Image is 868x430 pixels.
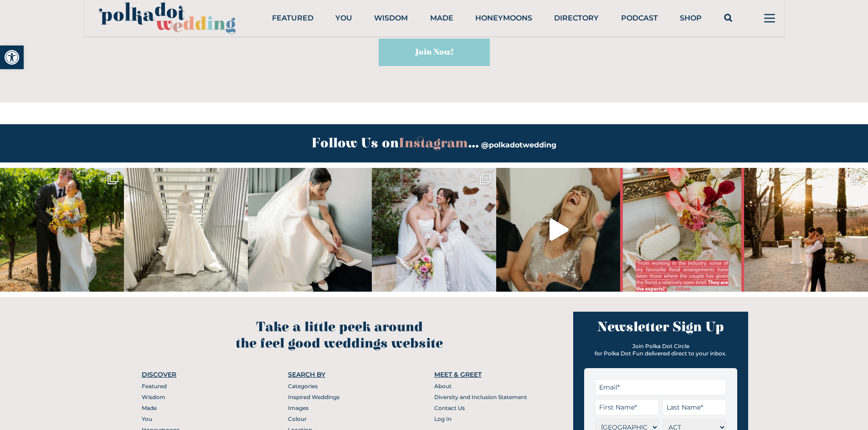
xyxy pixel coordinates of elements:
[744,168,868,292] a: Clone
[374,14,408,22] a: Wisdom
[620,168,744,292] img: The secret to truly stunning weddings is trusting the experts you’ve chosen to bring your vision ...
[288,383,318,390] a: Categories
[372,168,496,292] img: “Make it as intimate as you can in however that looks to you.” – @Jess.courtney_ @liz__sharpe & @...
[434,370,537,379] h3: Meet & Greet
[744,168,868,292] img: The brief? Tuscan wedding magic.⁠ ⁠ The location? Feathertop Winery, right in the heart of Region...
[496,168,620,292] a: Play
[430,14,453,22] a: Made
[248,168,372,292] img: Your wedding day isn’t just about the future; it’s also about honouring the past. One of the most...
[663,399,726,415] input: Last Name*
[554,14,599,22] a: Directory
[372,168,496,292] a: Clone
[481,141,556,149] a: @polkadotwedding
[142,405,157,411] a: Made
[272,14,313,22] a: Featured
[124,168,248,292] img: Milla Nova's latest collection 'Pearl of the Season' has just arrived in Australia! 🦪 Looking for...
[584,343,737,350] div: Join Polka Dot Circle
[584,350,737,357] div: for Polka Dot Fun delivered direct to your inbox.
[99,2,236,35] img: PolkaDotWedding.svg
[142,383,167,390] a: Featured
[434,394,527,400] a: Diversity and Inclusion Statement
[142,394,165,400] a: Wisdom
[399,136,468,151] span: Instagram
[680,14,702,22] a: Shop
[288,370,390,379] h3: Search By
[434,415,452,422] a: Log In
[621,14,658,22] a: Podcast
[288,415,307,422] a: Colour
[236,319,443,335] div: Take a little peek around
[108,173,118,184] svg: Clone
[475,14,532,22] a: Honeymoons
[480,173,491,184] svg: Clone
[312,135,479,152] h2: Follow Us on ...
[142,415,152,422] a: You
[288,405,308,411] a: Images
[584,319,737,335] h3: Newsletter Sign Up
[496,168,620,292] img: We sort through thousands of wedding photos on the weekly, and there’s this moment we’ve come to ...
[434,405,465,411] a: Contact Us
[434,383,452,390] a: About
[236,335,443,352] div: the feel good weddings website
[595,379,726,395] input: Email*
[550,219,569,241] svg: Play
[595,399,659,415] input: First Name*
[852,173,863,184] svg: Clone
[335,14,352,22] a: You
[288,394,339,400] a: Inspired Weddings
[379,39,490,66] a: Join Now!
[142,370,244,379] h3: Discover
